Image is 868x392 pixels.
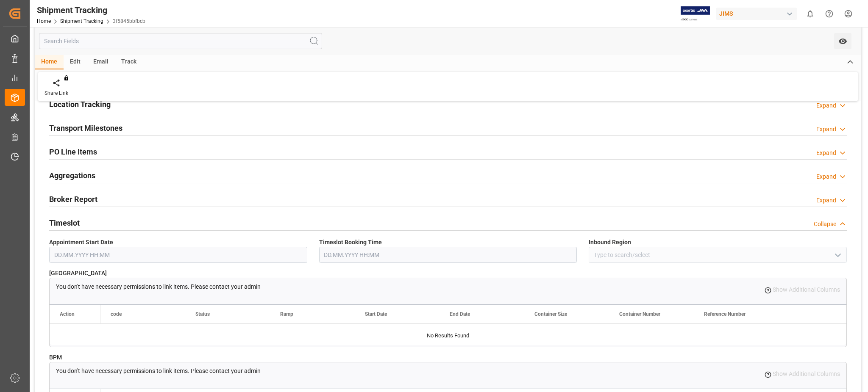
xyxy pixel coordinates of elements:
span: Start Date [365,311,387,317]
div: Expand [816,172,836,181]
span: Ramp [280,311,293,317]
input: DD.MM.YYYY HH:MM [319,247,577,263]
h2: Broker Report [49,193,97,205]
input: Type to search/select [589,247,847,263]
button: open menu [831,248,843,262]
span: Reference Number [704,311,746,317]
h2: Location Tracking [49,99,111,110]
span: Timeslot Booking Time [319,238,382,247]
button: Help Center [820,4,839,23]
div: Email [87,55,115,69]
h2: Aggregations [49,170,95,181]
div: Expand [816,196,836,205]
button: show 0 new notifications [801,4,820,23]
button: open menu [834,33,851,49]
span: End Date [450,311,470,317]
div: Expand [816,125,836,134]
div: Collapse [814,220,836,229]
button: JIMS [716,6,801,22]
div: Edit [64,55,87,69]
h2: PO Line Items [49,146,97,157]
div: Home [35,55,64,69]
h2: Timeslot [49,217,80,229]
input: DD.MM.YYYY HH:MM [49,247,307,263]
p: You don't have necessary permissions to link items. Please contact your admin [56,367,261,375]
input: Search Fields [39,33,322,49]
span: [GEOGRAPHIC_DATA] [49,269,107,278]
a: Home [37,18,51,24]
span: Appointment Start Date [49,238,113,247]
div: JIMS [716,8,797,20]
h2: Transport Milestones [49,122,122,134]
img: Exertis%20JAM%20-%20Email%20Logo.jpg_1722504956.jpg [681,6,710,21]
div: Expand [816,101,836,110]
a: Shipment Tracking [60,18,103,24]
span: BPM [49,353,62,362]
span: Inbound Region [589,238,631,247]
p: You don't have necessary permissions to link items. Please contact your admin [56,282,261,291]
div: Expand [816,149,836,157]
div: Action [60,311,75,317]
div: Track [115,55,143,69]
span: Container Size [534,311,567,317]
span: code [111,311,122,317]
div: Shipment Tracking [37,4,145,17]
span: Status [195,311,210,317]
span: Container Number [619,311,660,317]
